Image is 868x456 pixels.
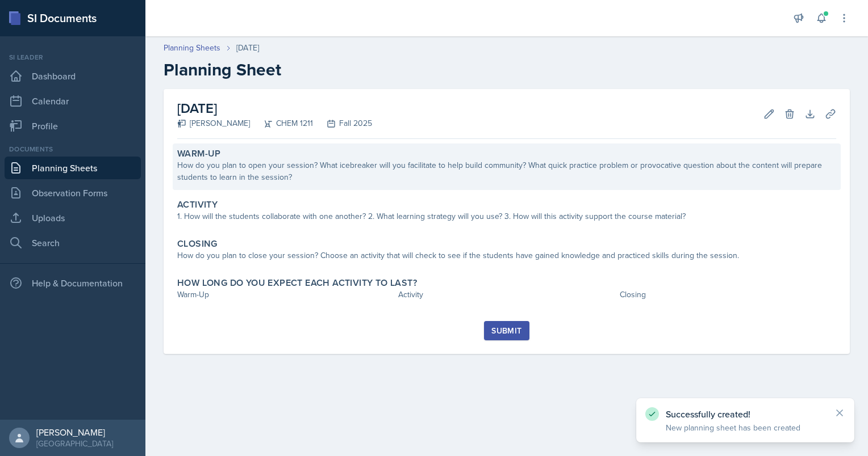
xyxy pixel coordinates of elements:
[666,408,825,420] p: Successfully created!
[177,117,250,129] div: [PERSON_NAME]
[491,326,521,335] div: Submit
[164,60,850,80] h2: Planning Sheet
[177,277,417,289] label: How long do you expect each activity to last?
[620,289,836,301] div: Closing
[5,206,141,229] a: Uploads
[177,98,372,119] h2: [DATE]
[5,65,141,87] a: Dashboard
[177,289,394,301] div: Warm-Up
[36,438,113,449] div: [GEOGRAPHIC_DATA]
[313,117,372,129] div: Fall 2025
[236,42,259,54] div: [DATE]
[666,422,825,433] p: New planning sheet has been created
[5,115,141,137] a: Profile
[398,289,615,301] div: Activity
[36,427,113,438] div: [PERSON_NAME]
[484,321,529,340] button: Submit
[5,144,141,154] div: Documents
[5,272,141,294] div: Help & Documentation
[250,117,313,129] div: CHEM 1211
[5,157,141,179] a: Planning Sheets
[5,52,141,62] div: Si leader
[177,210,836,222] div: 1. How will the students collaborate with one another? 2. What learning strategy will you use? 3....
[5,231,141,254] a: Search
[5,90,141,112] a: Calendar
[177,238,218,250] label: Closing
[177,148,221,159] label: Warm-Up
[164,42,220,54] a: Planning Sheets
[177,250,836,261] div: How do you plan to close your session? Choose an activity that will check to see if the students ...
[177,199,218,210] label: Activity
[177,159,836,183] div: How do you plan to open your session? What icebreaker will you facilitate to help build community...
[5,181,141,204] a: Observation Forms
